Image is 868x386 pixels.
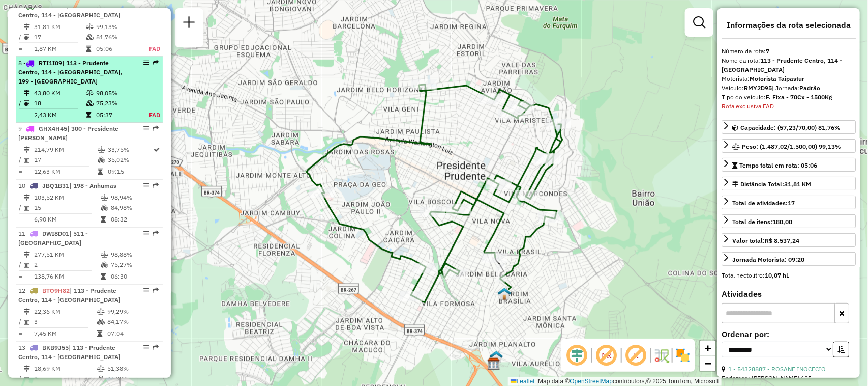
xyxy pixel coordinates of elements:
td: 98,94% [110,193,159,203]
span: 9 - [18,125,118,142]
i: % de utilização da cubagem [98,157,105,163]
i: Distância Total [24,252,30,258]
span: Ocultar deslocamento [565,343,589,368]
td: 99,29% [107,307,158,317]
div: Total de itens: [732,217,792,227]
td: / [18,317,23,327]
span: Capacidade: (57,23/70,00) 81,76% [740,124,841,131]
a: Zoom in [700,341,715,356]
i: % de utilização do peso [98,147,105,153]
i: Distância Total [24,147,30,153]
td: 6,90 KM [34,215,100,225]
span: | 511 - [GEOGRAPHIC_DATA] [18,230,88,247]
td: 18 [34,98,85,108]
td: = [18,167,23,177]
strong: 17 [788,199,795,207]
td: 35,02% [107,155,153,166]
button: Ordem crescente [833,342,849,357]
span: | Jornada: [772,84,820,92]
span: Exibir NR [594,343,619,368]
a: Distância Total:31,81 KM [722,177,856,190]
div: Motorista: [722,74,856,84]
i: % de utilização da cubagem [101,262,108,268]
div: Distância Total: [732,180,811,189]
a: Capacidade: (57,23/70,00) 81,76% [722,120,856,134]
td: 15 [34,203,100,213]
td: / [18,374,23,384]
i: Total de Atividades [24,100,30,106]
i: Tempo total em rota [86,46,91,52]
td: 51,38% [107,364,158,374]
td: 46,79% [107,374,158,384]
td: FAD [138,44,161,54]
label: Ordenar por: [722,328,856,340]
td: / [18,203,23,213]
td: 05:06 [96,44,138,54]
div: Rota exclusiva FAD [722,102,856,111]
i: % de utilização do peso [86,90,94,96]
i: Tempo total em rota [101,274,106,280]
td: 33,75% [107,145,153,155]
i: Rota otimizada [154,147,160,153]
td: 1,87 KM [34,44,85,54]
i: % de utilização da cubagem [97,319,105,325]
div: Map data © contributors,© 2025 TomTom, Microsoft [508,377,722,386]
span: Tempo total em rota: 05:06 [739,161,817,169]
strong: RMY2D95 [744,84,772,92]
a: Tempo total em rota: 05:06 [722,158,856,172]
td: 17 [34,155,97,166]
span: − [705,357,711,370]
em: Rota exportada [153,183,159,189]
td: / [18,155,23,166]
span: Peso: (1.487,02/1.500,00) 99,13% [742,143,841,150]
td: 2 [34,374,97,384]
a: Exibir filtros [689,12,709,33]
i: Tempo total em rota [98,169,103,175]
i: Total de Atividades [24,34,30,40]
a: Valor total:R$ 8.537,24 [722,233,856,247]
td: = [18,215,23,225]
span: DWI8D01 [42,230,69,238]
td: 75,27% [110,260,159,270]
strong: Motorista Taipastur [750,75,804,82]
td: 09:15 [107,167,153,177]
em: Opções [143,231,149,237]
td: = [18,272,23,282]
td: 98,05% [96,88,138,98]
img: CDD Presidente Prudente [487,357,500,371]
i: % de utilização do peso [86,24,94,30]
td: 84,17% [107,317,158,327]
div: Veículo: [722,84,856,93]
span: Total de atividades: [732,199,795,207]
div: Endereço: [PERSON_NAME] 625 [722,374,856,383]
td: = [18,329,23,339]
i: Distância Total [24,366,30,372]
span: | 300 - Presidente [PERSON_NAME] [18,125,118,142]
img: Fluxo de ruas [653,347,670,364]
div: Total hectolitro: [722,271,856,280]
i: Distância Total [24,195,30,201]
a: Total de itens:180,00 [722,214,856,228]
em: Rota exportada [153,288,159,294]
td: 12,63 KM [34,167,97,177]
span: 31,81 KM [784,180,811,188]
td: 75,23% [96,98,138,108]
a: Nova sessão e pesquisa [179,12,199,35]
span: BTO9H82 [42,287,70,295]
span: | [536,378,538,385]
a: Zoom out [700,356,715,371]
i: Total de Atividades [24,319,30,325]
span: JBQ1B31 [42,182,69,190]
td: 84,98% [110,203,159,213]
span: Exibir rótulo [624,343,648,368]
td: 05:37 [96,110,138,120]
span: GHX4H45 [39,125,67,133]
i: Distância Total [24,309,30,315]
td: / [18,98,23,108]
div: Nome da rota: [722,56,856,74]
strong: F. Fixa - 70Cx - 1500Kg [766,93,832,101]
i: % de utilização do peso [101,195,108,201]
td: 98,88% [110,250,159,260]
em: Opções [143,288,149,294]
em: Opções [143,345,149,351]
